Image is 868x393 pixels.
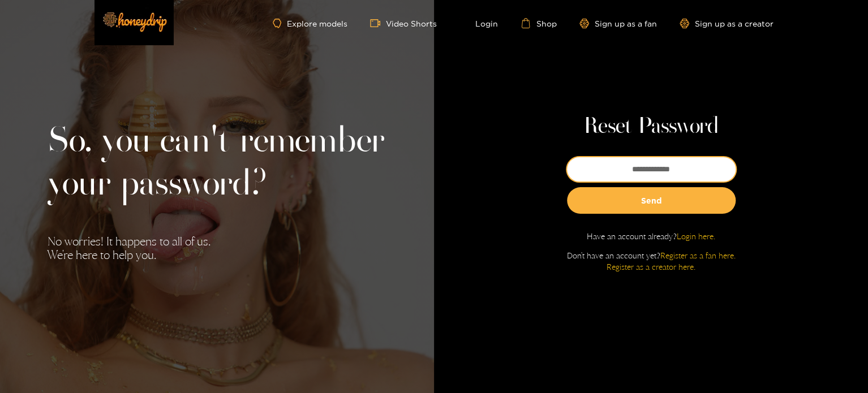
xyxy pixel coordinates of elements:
a: Sign up as a fan [579,19,657,28]
a: Explore models [273,19,347,28]
a: Register as a creator here. [607,262,695,271]
a: Sign up as a creator [680,19,774,28]
p: No worries! It happens to all of us. We're here to help you. [48,235,387,262]
p: Don't have an account yet? [567,250,736,273]
a: Login [459,18,498,28]
h2: So, you can't remember your password? [48,120,387,206]
span: video-camera [370,18,386,28]
a: Shop [521,18,557,28]
button: Send [567,187,736,214]
a: Video Shorts [370,18,437,28]
a: Login here. [677,231,715,241]
p: Have an account already? [587,231,715,242]
a: Register as a fan here. [660,251,736,260]
h1: Reset Password [583,113,719,140]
